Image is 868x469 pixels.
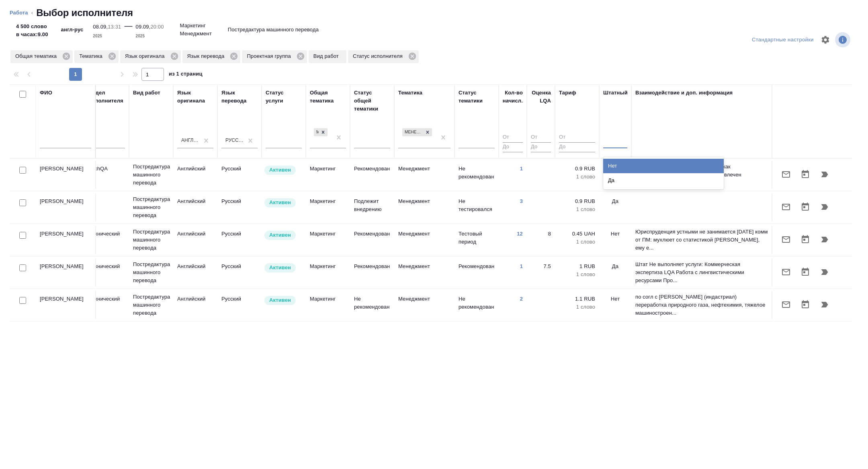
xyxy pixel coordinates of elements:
a: 1 [520,166,523,172]
li: ‹ [31,9,33,17]
div: ФИО [40,89,52,97]
p: 4 500 слово [16,23,48,31]
p: Общая тематика [15,52,59,60]
input: Выбери исполнителей, чтобы отправить приглашение на работу [19,167,26,174]
p: Язык перевода [187,52,227,60]
td: Технический [85,291,129,319]
p: 20:00 [150,24,164,30]
button: Продолжить [815,295,834,314]
div: Менеджмент [402,128,423,137]
p: Активен [269,166,291,174]
button: Отправить предложение о работе [776,262,796,282]
p: 1 слово [559,205,595,213]
p: 1 слово [559,270,595,279]
a: Работа [10,10,28,16]
p: Вид работ [313,52,342,60]
input: До [559,142,595,152]
td: Технический [85,226,129,254]
div: Маркетинг [314,128,319,137]
p: Менеджмент [398,230,450,238]
button: Продолжить [815,165,834,184]
button: Открыть календарь загрузки [796,295,815,314]
td: [PERSON_NAME] [36,258,96,287]
td: Рекомендован [454,258,499,287]
p: Менеджмент [398,165,450,173]
td: Рекомендован [350,258,394,287]
td: Русский [217,258,262,287]
div: Отдел исполнителя [89,89,125,105]
div: Язык оригинала [177,89,213,105]
input: Выбери исполнителей, чтобы отправить приглашение на работу [19,264,26,271]
p: Юриспруденция устными не занимается [DATE] комм от ПМ: мухлюет со статистикой [PERSON_NAME], ему ... [635,228,768,252]
div: Статус услуги [266,89,302,105]
div: Язык оригинала [120,50,181,63]
button: Отправить предложение о работе [776,295,796,314]
p: Менеджмент [398,295,450,303]
a: 2 [520,296,523,302]
td: Не тестировался [454,193,499,221]
p: Тематика [79,52,105,60]
p: 08.09, [93,24,108,30]
td: Не рекомендован [350,291,394,319]
button: Продолжить [815,262,834,282]
button: Отправить предложение о работе [776,165,796,184]
p: 1 слово [559,303,595,311]
p: Менеджмент [398,197,450,205]
td: TechQA [85,161,129,189]
input: От [531,133,551,143]
nav: breadcrumb [10,6,858,19]
input: От [503,133,523,143]
div: Маркетинг [313,127,328,137]
td: Русский [217,226,262,254]
button: Открыть календарь загрузки [796,230,815,249]
h2: Выбор исполнителя [36,6,133,19]
div: Тематика [398,89,422,97]
p: Штат Не выполняет услуги: Коммерческая экспертиза LQA Работа с лингвистическими ресурсами Про... [635,260,768,285]
button: Отправить предложение о работе [776,230,796,249]
td: Да [599,161,631,189]
td: Тестовый период [454,226,499,254]
p: Активен [269,296,291,304]
div: Статус общей тематики [354,89,390,113]
div: Английский [181,137,200,144]
input: До [503,142,523,152]
div: Оценка LQA [531,89,551,105]
td: [PERSON_NAME] [36,161,96,189]
td: Рекомендован [350,226,394,254]
p: 0.45 UAH [559,230,595,238]
p: Постредактура машинного перевода [133,228,169,252]
td: Русский [217,193,262,221]
td: Английский [173,258,217,287]
div: Проектная группа [242,50,307,63]
button: Отправить предложение о работе [776,197,796,217]
div: Общая тематика [10,50,73,63]
p: по согл c [PERSON_NAME] (индастриал) переработка природного газа, нефтехимия, тяжелое машинострое... [635,293,768,317]
td: Подлежит внедрению [350,193,394,221]
td: Маркетинг [306,226,350,254]
td: Маркетинг [306,291,350,319]
p: Менеджмент [398,262,450,270]
td: Русский [217,161,262,189]
p: Постредактура машинного перевода [133,195,169,219]
p: Постредактура машинного перевода [228,26,319,34]
td: Русский [217,291,262,319]
div: Вид работ [133,89,160,97]
td: [PERSON_NAME] [36,226,96,254]
p: Статус исполнителя [353,52,405,60]
div: — [124,19,132,40]
a: 12 [517,231,523,237]
td: 7.5 [527,258,555,287]
td: Маркетинг [306,258,350,287]
td: Английский [173,161,217,189]
td: Нет [599,226,631,254]
div: Нет [603,159,724,173]
input: До [531,142,551,152]
p: Постредактура машинного перевода [133,260,169,285]
td: Рекомендован [350,161,394,189]
button: Открыть календарь загрузки [796,262,815,282]
p: Постредактура машинного перевода [133,293,169,317]
span: Посмотреть информацию [835,32,852,47]
span: Настроить таблицу [816,30,835,49]
p: 13:31 [108,24,121,30]
div: Тематика [74,50,119,63]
